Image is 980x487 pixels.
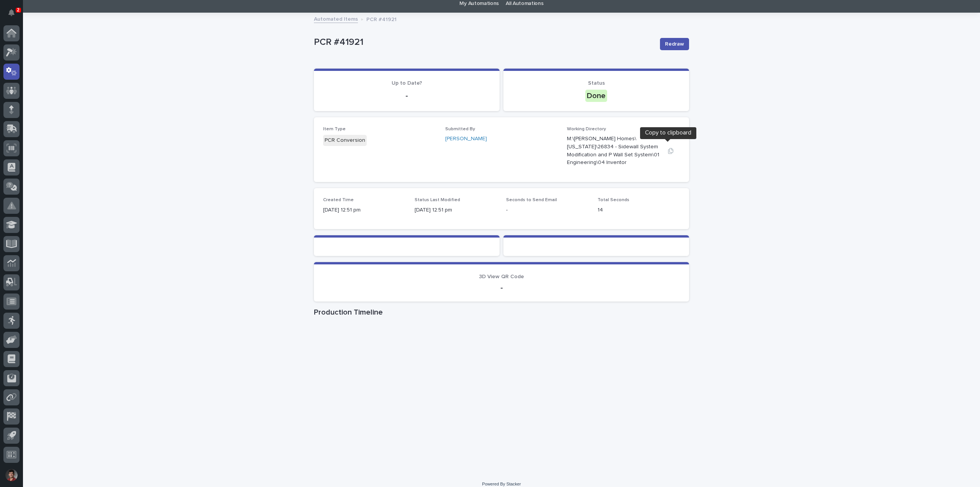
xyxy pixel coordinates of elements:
[323,206,405,214] p: [DATE] 12:51 pm
[3,5,20,21] button: Notifications
[415,198,460,202] span: Status Last Modified
[415,206,497,214] p: [DATE] 12:51 pm
[392,80,422,86] span: Up to Date?
[323,283,680,292] p: -
[588,80,605,86] span: Status
[17,7,20,13] p: 2
[445,127,475,131] span: Submitted By
[445,135,487,143] a: [PERSON_NAME]
[314,14,358,23] a: Automated Items
[314,37,654,48] p: PCR #41921
[660,38,689,50] button: Redraw
[366,15,397,23] p: PCR #41921
[567,127,606,131] span: Working Directory
[567,135,661,167] p: M:\[PERSON_NAME] Homes\[US_STATE]\26834 - Sidewall System Modification and P Wall Set System\01 E...
[585,90,607,102] div: Done
[314,308,689,317] h1: Production Timeline
[323,91,490,100] p: -
[323,135,367,146] div: PCR Conversion
[598,206,680,214] p: 14
[506,206,588,214] p: -
[665,40,684,48] span: Redraw
[323,198,354,202] span: Created Time
[598,198,629,202] span: Total Seconds
[314,320,689,435] iframe: Production Timeline
[506,198,557,202] span: Seconds to Send Email
[482,482,521,486] a: Powered By Stacker
[10,9,20,21] div: Notifications2
[479,274,524,279] span: 3D View QR Code
[323,127,346,131] span: Item Type
[3,467,20,483] button: users-avatar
